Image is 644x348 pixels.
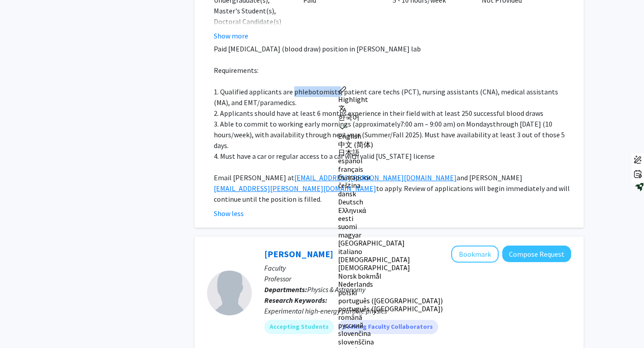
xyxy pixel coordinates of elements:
[338,222,443,230] div: suomi
[338,206,443,214] div: Ελληνικά
[338,190,443,198] div: dansk
[338,181,443,189] div: čeština
[214,173,294,182] span: Email [PERSON_NAME] at
[338,165,443,173] div: français
[338,173,443,181] div: български
[264,248,333,259] a: [PERSON_NAME]
[214,208,244,219] button: Show less
[338,280,443,288] div: Nederlands
[264,296,327,305] b: Research Keywords:
[338,113,443,121] div: 한국어
[338,140,443,149] div: 中文 (简体)
[338,313,443,321] div: română
[214,66,258,75] span: Requirements:
[214,184,376,193] a: [EMAIL_ADDRESS][PERSON_NAME][DOMAIN_NAME]
[338,289,443,297] div: polski
[338,255,443,263] div: [DEMOGRAPHIC_DATA]
[453,119,493,128] span: ) on Mondays
[214,184,570,204] span: to apply. Review of applications will begin immediately and will continue until the position is f...
[264,263,571,273] p: Faculty
[264,285,307,294] b: Departments:
[214,119,400,128] span: 3. Able to commit to working early mornings (approximately
[338,321,443,329] div: русский
[264,320,334,334] mat-chip: Accepting Students
[338,247,443,255] div: italiano
[338,297,443,305] div: português ([GEOGRAPHIC_DATA])
[338,198,443,206] div: Deutsch
[338,95,443,103] div: Highlight
[502,246,571,262] button: Compose Request to Robert Harr
[214,119,552,139] span: through [DATE] (10 hours
[338,157,443,165] div: español
[214,30,248,41] button: Show more
[214,87,558,107] span: 1. Qualified applicants are phlebotomists, patient care techs (PCT), nursing assistants (CNA), me...
[214,130,565,150] span: /week), with availability through next year (Summer/Fall 2025). Must have availability at least 3...
[307,285,365,294] span: Physics & Astronomy
[7,308,38,341] iframe: Chat
[214,44,421,53] span: Paid [MEDICAL_DATA] (blood draw) position in [PERSON_NAME] lab
[338,305,443,313] div: português ([GEOGRAPHIC_DATA])
[214,152,435,161] span: 4. Must have a car or regular access to a car with valid [US_STATE] license
[338,272,443,280] div: Norsk bokmål
[457,173,522,182] span: and [PERSON_NAME]
[294,173,457,182] a: [EMAIL_ADDRESS][PERSON_NAME][DOMAIN_NAME]
[264,306,571,316] div: Experimental high-energy particle physics
[338,329,443,337] div: slovenčina
[214,109,543,118] span: 2. Applicants should have at least 6 months experience in their field with at least 250 successfu...
[451,246,499,263] button: Add Robert Harr to Bookmarks
[338,149,443,157] div: 日本語
[264,273,571,284] p: Professor
[338,239,443,247] div: [GEOGRAPHIC_DATA]
[338,214,443,222] div: eesti
[338,338,443,346] div: slovenščina
[338,231,443,239] div: magyar
[338,132,443,140] div: English
[338,263,443,272] div: [DEMOGRAPHIC_DATA]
